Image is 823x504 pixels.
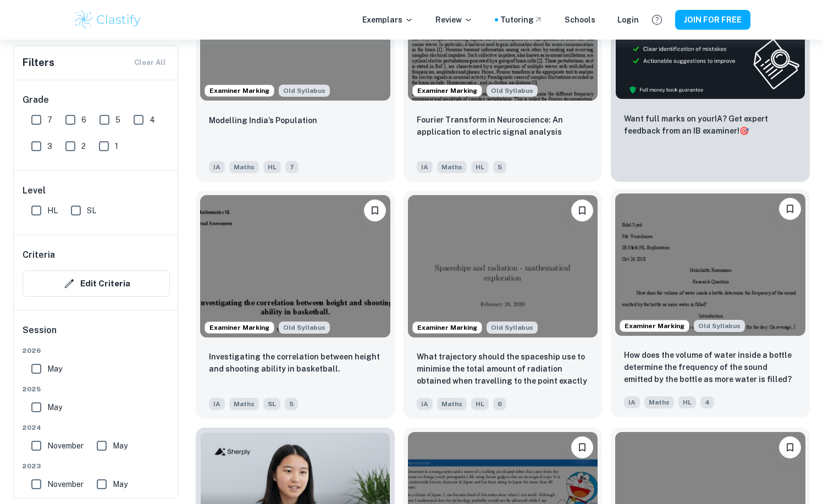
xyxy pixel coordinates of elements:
a: Tutoring [500,14,543,26]
span: 2025 [23,384,170,394]
p: Review [435,14,473,26]
span: Examiner Marking [413,86,482,96]
div: Although this IA is written for the old math syllabus (last exam in November 2020), the current I... [279,85,330,97]
span: 4 [150,114,155,126]
h6: Criteria [23,248,55,262]
span: Old Syllabus [694,320,745,332]
button: Please log in to bookmark exemplars [571,436,593,458]
span: November [47,440,84,452]
span: May [113,440,128,452]
span: Examiner Marking [205,86,274,96]
p: How does the volume of water inside a bottle determine the frequency of the sound emitted by the ... [624,349,797,385]
span: IA [417,398,433,410]
button: Please log in to bookmark exemplars [779,436,801,458]
h6: Filters [23,55,54,70]
a: Schools [565,14,595,26]
p: Investigating the correlation between height and shooting ability in basketball. [209,351,382,375]
span: 2023 [23,461,170,471]
div: Although this IA is written for the old math syllabus (last exam in November 2020), the current I... [694,320,745,332]
span: 5 [493,161,506,173]
span: Maths [229,161,259,173]
img: Clastify logo [73,9,143,31]
span: 4 [700,396,714,408]
img: Maths IA example thumbnail: Investigating the correlation between he [200,195,390,337]
span: May [113,478,128,490]
span: Old Syllabus [279,85,330,97]
button: Edit Criteria [23,270,170,297]
span: Old Syllabus [487,322,538,334]
span: IA [209,398,225,410]
div: Although this IA is written for the old math syllabus (last exam in November 2020), the current I... [279,322,330,334]
img: Maths IA example thumbnail: What trajectory should the spaceship use [408,195,598,337]
span: Maths [437,398,467,410]
button: JOIN FOR FREE [675,10,750,30]
span: May [47,363,62,375]
button: Please log in to bookmark exemplars [779,198,801,220]
span: Examiner Marking [205,323,274,333]
span: 2024 [23,423,170,433]
span: Maths [437,161,467,173]
span: 2026 [23,346,170,356]
p: What trajectory should the spaceship use to minimise the total amount of radiation obtained when ... [417,351,589,388]
a: Login [617,14,639,26]
p: Exemplars [362,14,413,26]
button: Please log in to bookmark exemplars [571,200,593,221]
span: 7 [47,114,52,126]
span: Maths [229,398,259,410]
p: Fourier Transform in Neuroscience: An application to electric signal analysis [417,114,589,138]
span: 7 [285,161,299,173]
button: Please log in to bookmark exemplars [364,200,386,221]
button: Help and Feedback [648,10,666,29]
span: HL [471,398,489,410]
span: 5 [285,398,298,410]
a: Examiner MarkingAlthough this IA is written for the old math syllabus (last exam in November 2020... [611,191,810,419]
span: May [47,401,62,413]
div: Although this IA is written for the old math syllabus (last exam in November 2020), the current I... [487,322,538,334]
span: Examiner Marking [413,323,482,333]
span: Old Syllabus [279,322,330,334]
h6: Session [23,324,170,346]
span: 🎯 [739,126,749,135]
p: Modelling India’s Population [209,114,317,126]
img: Maths IA example thumbnail: How does the volume of water inside a bo [615,193,805,336]
a: Examiner MarkingAlthough this IA is written for the old math syllabus (last exam in November 2020... [404,191,603,419]
span: 6 [81,114,86,126]
span: HL [678,396,696,408]
span: HL [47,204,58,217]
span: HL [263,161,281,173]
span: SL [263,398,280,410]
span: Maths [644,396,674,408]
span: IA [417,161,433,173]
span: IA [624,396,640,408]
h6: Grade [23,93,170,107]
h6: Level [23,184,170,197]
span: SL [87,204,96,217]
span: 6 [493,398,506,410]
span: IA [209,161,225,173]
span: 2 [81,140,86,152]
p: Want full marks on your IA ? Get expert feedback from an IB examiner! [624,113,797,137]
span: Old Syllabus [487,85,538,97]
span: 1 [115,140,118,152]
span: Examiner Marking [620,321,689,331]
a: Examiner MarkingAlthough this IA is written for the old math syllabus (last exam in November 2020... [196,191,395,419]
span: 5 [115,114,120,126]
span: 3 [47,140,52,152]
span: November [47,478,84,490]
span: HL [471,161,489,173]
div: Although this IA is written for the old math syllabus (last exam in November 2020), the current I... [487,85,538,97]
